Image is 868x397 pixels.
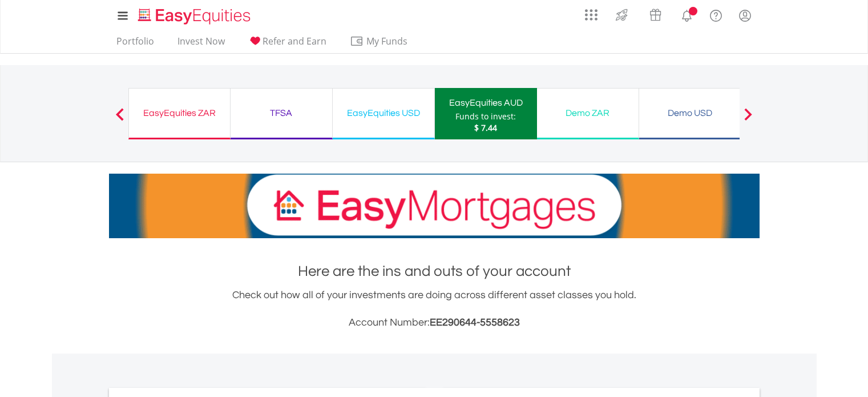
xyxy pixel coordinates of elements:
[136,105,223,121] div: EasyEquities ZAR
[701,3,730,26] a: FAQ's and Support
[585,9,597,21] img: grid-menu-icon.svg
[109,174,760,238] img: EasyMortage Promotion Banner
[340,105,427,121] div: EasyEquities USD
[455,111,516,122] div: Funds to invest:
[237,105,325,121] div: TFSA
[112,35,159,53] a: Portfolio
[646,6,665,24] img: vouchers-v2.svg
[109,261,760,282] h1: Here are the ins and outs of your account
[442,95,530,111] div: EasyEquities AUD
[173,35,229,53] a: Invest Now
[109,315,760,331] h3: Account Number:
[474,122,497,133] span: $ 7.44
[134,3,255,26] a: Home page
[544,105,632,121] div: Demo ZAR
[672,3,701,26] a: Notifications
[612,6,631,24] img: thrive-v2.svg
[646,105,734,121] div: Demo USD
[136,7,255,26] img: EasyEquities_Logo.png
[108,114,131,125] button: Previous
[578,3,605,21] a: AppsGrid
[737,114,760,125] button: Next
[263,35,326,47] span: Refer and Earn
[639,3,672,24] a: Vouchers
[730,3,760,28] a: My Profile
[244,35,331,53] a: Refer and Earn
[430,317,520,328] span: EE290644-5558623
[109,287,760,331] div: Check out how all of your investments are doing across different asset classes you hold.
[350,34,425,49] span: My Funds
